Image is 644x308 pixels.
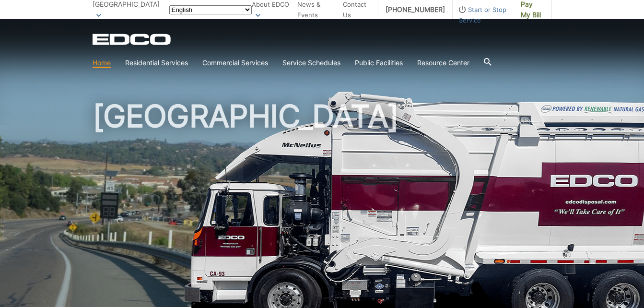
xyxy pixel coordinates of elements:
a: Residential Services [125,58,188,68]
a: Service Schedules [282,58,340,68]
a: Home [93,58,111,68]
a: EDCD logo. Return to the homepage. [93,34,172,45]
select: Select a language [169,5,252,14]
a: Resource Center [417,58,469,68]
a: Public Facilities [355,58,403,68]
a: Commercial Services [202,58,268,68]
